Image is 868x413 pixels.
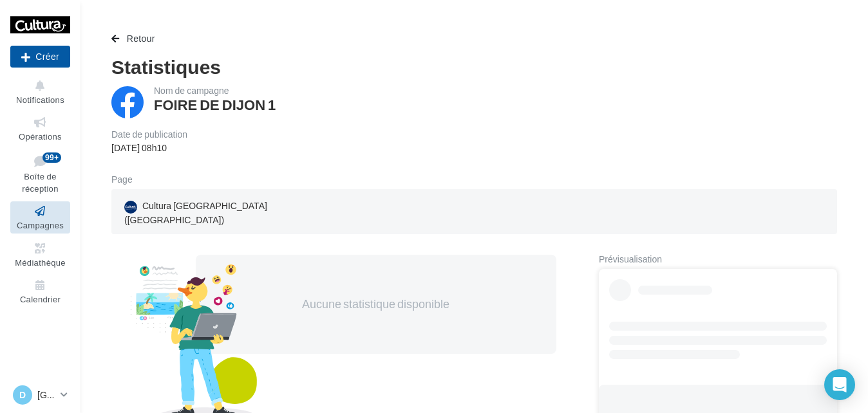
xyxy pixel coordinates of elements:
span: Notifications [16,95,64,105]
span: Médiathèque [15,257,66,268]
div: 99+ [42,152,61,163]
a: Cultura [GEOGRAPHIC_DATA] ([GEOGRAPHIC_DATA]) [122,197,357,229]
a: Boîte de réception99+ [10,150,70,197]
span: Retour [127,33,155,44]
button: Notifications [10,76,70,107]
button: Créer [10,46,70,68]
span: Campagnes [17,220,64,230]
div: [DATE] 08h10 [111,142,187,154]
div: Open Intercom Messenger [824,369,855,400]
a: Campagnes [10,201,70,233]
button: Retour [111,31,160,46]
a: Calendrier [10,275,70,307]
div: Date de publication [111,130,187,139]
div: Aucune statistique disponible [237,296,515,313]
a: D [GEOGRAPHIC_DATA] [10,383,70,407]
div: FOIRE DE DIJON 1 [154,98,276,112]
div: Statistiques [111,57,837,76]
div: Page [111,175,143,184]
a: Opérations [10,113,70,144]
span: Boîte de réception [22,171,58,194]
span: Calendrier [20,294,61,304]
a: Médiathèque [10,239,70,270]
div: Nouvelle campagne [10,46,70,68]
p: [GEOGRAPHIC_DATA] [37,389,55,401]
span: D [19,389,26,401]
div: Nom de campagne [154,86,276,95]
div: Prévisualisation [599,255,837,264]
span: Opérations [19,131,62,142]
